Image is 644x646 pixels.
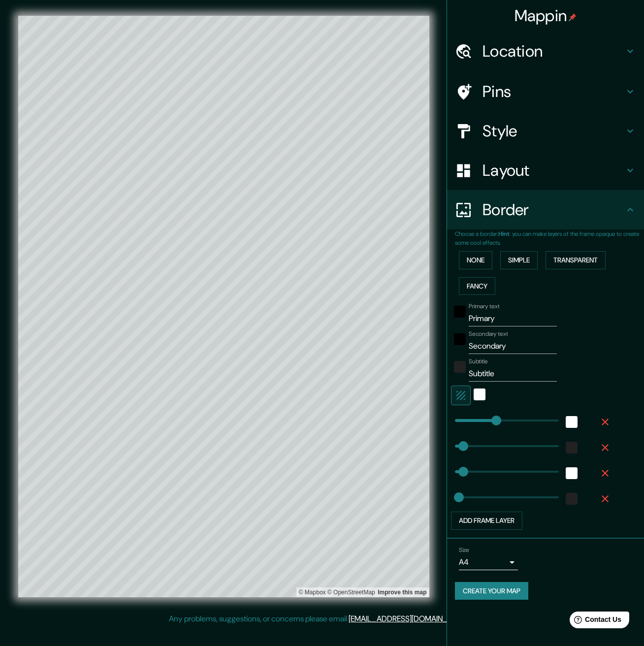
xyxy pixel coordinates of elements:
[454,333,466,345] button: black
[378,589,426,596] a: Map feedback
[469,357,488,366] label: Subtitle
[569,13,577,21] img: pin-icon.png
[447,111,644,151] div: Style
[454,306,466,318] button: black
[546,251,606,269] button: Transparent
[169,613,472,625] p: Any problems, suggestions, or concerns please email .
[469,330,508,338] label: Secondary text
[459,554,518,570] div: A4
[566,467,578,479] button: white
[566,416,578,428] button: white
[299,589,326,596] a: Mapbox
[483,82,624,101] h4: Pins
[447,72,644,111] div: Pins
[500,251,538,269] button: Simple
[469,302,499,311] label: Primary text
[451,512,522,530] button: Add frame layer
[327,589,375,596] a: OpenStreetMap
[447,151,644,190] div: Layout
[459,277,495,295] button: Fancy
[515,6,577,26] h4: Mappin
[498,230,510,238] b: Hint
[349,614,470,624] a: [EMAIL_ADDRESS][DOMAIN_NAME]
[566,442,578,453] button: color-222222
[483,161,624,180] h4: Layout
[459,546,469,554] label: Size
[483,121,624,141] h4: Style
[483,41,624,61] h4: Location
[455,229,644,247] p: Choose a border. : you can make layers of the frame opaque to create some cool effects.
[566,493,578,505] button: color-222222
[454,361,466,373] button: color-222222
[474,388,485,400] button: white
[483,200,624,220] h4: Border
[455,582,528,600] button: Create your map
[447,190,644,229] div: Border
[447,32,644,71] div: Location
[556,608,633,635] iframe: Help widget launcher
[459,251,492,269] button: None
